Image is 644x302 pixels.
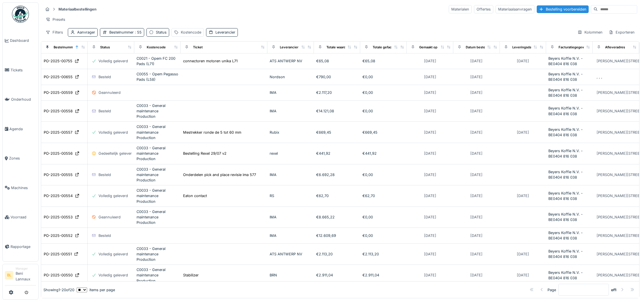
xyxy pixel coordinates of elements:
div: Rubix [270,130,312,135]
div: Kostencode [147,45,166,50]
div: Beyers Koffie N.V. - BE0404 816 038 [548,230,590,241]
div: [DATE] [424,172,436,177]
div: Bestelnummer [109,30,142,35]
div: Leverancier [215,30,235,35]
li: BL [5,271,13,280]
div: Status [156,30,167,35]
div: [DATE] [517,130,529,135]
div: €2.113,20 [316,251,358,257]
div: €14.121,08 [316,108,358,114]
span: Voorraad [11,214,36,220]
span: Zones [9,156,36,161]
span: Machines [11,185,36,191]
div: [DATE] [470,58,483,64]
div: [DATE] [470,90,483,95]
div: IMA [270,172,312,177]
div: ATS ANTWERP NV [270,251,312,257]
div: PO-2025-00551 [44,251,72,257]
div: Beyers Koffie N.V. - BE0404 816 038 [548,56,590,67]
div: €0,00 [362,108,404,114]
div: Beyers Koffie N.V. - BE0404 816 038 [548,249,590,259]
div: PO-2025-00559 [44,90,73,95]
div: BRN [270,272,312,278]
a: Tickets [3,55,38,85]
div: C0033 - General maintenance Production [137,167,179,183]
div: Beyers Koffie N.V. - BE0404 816 038 [548,270,590,281]
div: €790,00 [316,74,358,80]
a: Dashboard [3,26,38,55]
div: IMA [270,214,312,220]
span: Agenda [9,126,36,132]
div: Beyers Koffie N.V. - BE0404 816 038 [548,191,590,201]
div: €2.117,20 [316,90,358,95]
div: Page [547,287,556,292]
div: Besteld [98,172,111,177]
div: rexel [270,151,312,156]
div: [DATE] [470,272,483,278]
div: Aanvrager [77,30,95,35]
div: RS [270,193,312,198]
div: Geannuleerd [98,90,121,95]
div: C0033 - General maintenance Production [137,145,179,162]
div: [DATE] [424,58,436,64]
div: [DATE] [470,130,483,135]
div: Gedeeltelijk geleverd [98,151,134,156]
div: PO-2025-00558 [44,108,73,114]
div: €2.911,04 [316,272,358,278]
div: Bestelnummer [54,45,76,50]
div: €441,92 [316,151,358,156]
div: IMA [270,108,312,114]
li: Beni Lannaux [16,266,36,284]
div: €12.609,69 [316,233,358,238]
div: Stabilizer [183,272,199,278]
div: €6.692,28 [316,172,358,177]
div: Filters [43,28,66,36]
div: PO-2025-00553 [44,214,73,220]
div: Volledig geleverd [98,251,128,257]
div: ATS ANTWERP NV [270,58,312,64]
div: Volledig geleverd [98,130,128,135]
div: [DATE] [517,251,529,257]
div: [DATE] [424,108,436,114]
strong: of 1 [611,287,616,292]
div: PO-2025-00655 [44,74,73,80]
div: Leveringsdatum [512,45,537,50]
div: Besteld [98,108,111,114]
div: Nordson [270,74,312,80]
div: Exporteren [606,28,637,36]
div: €8.665,22 [316,214,358,220]
div: [DATE] [470,214,483,220]
div: Beyers Koffie N.V. - BE0404 816 038 [548,87,590,98]
div: Bestelling voorbereiden [537,5,589,13]
div: €0,00 [362,74,404,80]
div: [DATE] [424,74,436,80]
div: Showing 1 - 20 of 20 [43,287,74,292]
div: €0,00 [362,233,404,238]
div: Kostencode [181,30,201,35]
div: Beyers Koffie N.V. - BE0404 816 038 [548,127,590,138]
div: PO-2025-00554 [44,193,73,198]
div: Beyers Koffie N.V. - BE0404 816 038 [548,212,590,222]
div: C0033 - General maintenance Production [137,124,179,140]
div: Volledig geleverd [98,272,128,278]
div: [DATE] [424,214,436,220]
div: items per page [77,287,115,292]
a: BL ManagerBeni Lannaux [5,266,36,286]
div: Afleveradres [605,45,625,50]
div: €2.113,20 [362,251,404,257]
div: PO-2025-00556 [44,151,73,156]
div: Eaton contact [183,193,207,198]
div: Ticket [193,45,203,50]
div: Beyers Koffie N.V. - BE0404 816 038 [548,169,590,180]
div: C0033 - General maintenance Production [137,103,179,119]
div: Beyers Koffie N.V. - BE0404 816 038 [548,148,590,159]
div: PO-2025-00550 [44,272,73,278]
div: €669,45 [362,130,404,135]
div: [DATE] [470,233,483,238]
div: [DATE] [424,193,436,198]
div: [DATE] [424,151,436,156]
div: PO-2025-00755 [44,58,72,64]
a: Onderhoud [3,85,38,114]
div: C0033 - General maintenance Production [137,209,179,226]
div: €0,00 [362,214,404,220]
